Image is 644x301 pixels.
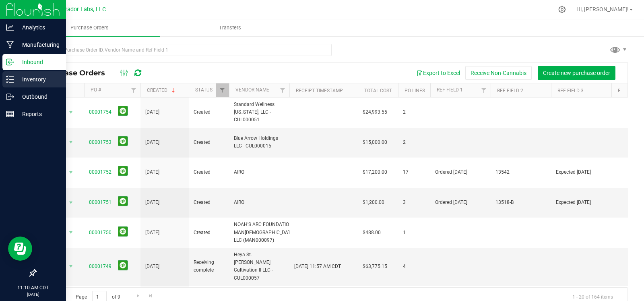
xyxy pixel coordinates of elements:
[4,291,62,297] p: [DATE]
[234,135,285,150] span: Blue Arrow Holdings LLC - CUL000015
[435,199,486,206] span: Ordered [DATE]
[58,6,106,13] span: Curador Labs, LLC
[411,66,465,80] button: Export to Excel
[127,83,140,97] a: Filter
[363,263,387,270] span: $63,775.15
[403,199,425,206] span: 3
[276,83,289,97] a: Filter
[89,109,111,115] a: 00001754
[6,75,14,83] inline-svg: Inventory
[145,263,159,270] span: [DATE]
[234,221,296,244] span: NOAH'S ARC FOUNDATION MAN[DEMOGRAPHIC_DATA], LLC (MAN000097)
[234,199,285,206] span: AIRO
[495,168,546,176] span: 13542
[14,57,62,67] p: Inbound
[195,87,213,93] a: Status
[497,88,523,93] a: Ref Field 2
[216,83,229,97] a: Filter
[89,230,111,235] a: 00001750
[194,229,224,237] span: Created
[4,284,62,291] p: 11:10 AM CDT
[147,87,177,93] a: Created
[194,139,224,146] span: Created
[66,227,76,238] span: select
[234,168,285,176] span: AIRO
[145,108,159,116] span: [DATE]
[363,108,387,116] span: $24,993.55
[6,93,14,101] inline-svg: Outbound
[495,199,546,206] span: 13518-B
[294,263,341,270] span: [DATE] 11:57 AM CDT
[42,69,113,77] span: Purchase Orders
[234,101,285,124] span: Standard Wellness [US_STATE], LLC - CUL000051
[89,264,111,269] a: 00001749
[363,199,384,206] span: $1,200.00
[296,88,343,93] a: Receipt Timestamp
[557,6,567,13] div: Manage settings
[6,23,14,31] inline-svg: Analytics
[14,92,62,102] p: Outbound
[465,66,532,80] button: Receive Non-Cannabis
[66,137,76,148] span: select
[234,251,285,282] span: Heya St. [PERSON_NAME] Cultivation II LLC - CUL000057
[557,88,584,93] a: Ref Field 3
[538,66,615,80] button: Create new purchase order
[556,168,607,176] span: Expected [DATE]
[60,24,120,31] span: Purchase Orders
[14,40,62,50] p: Manufacturing
[66,197,76,208] span: select
[477,83,491,97] a: Filter
[66,261,76,272] span: select
[194,168,224,176] span: Created
[14,23,62,32] p: Analytics
[145,139,159,146] span: [DATE]
[66,167,76,178] span: select
[145,199,159,206] span: [DATE]
[364,88,392,93] a: Total Cost
[363,139,387,146] span: $15,000.00
[89,199,111,205] a: 00001751
[235,87,269,93] a: Vendor Name
[403,139,425,146] span: 2
[576,6,629,12] span: Hi, [PERSON_NAME]!
[6,58,14,66] inline-svg: Inbound
[437,87,463,93] a: Ref Field 1
[6,110,14,118] inline-svg: Reports
[14,75,62,84] p: Inventory
[194,199,224,206] span: Created
[543,70,610,76] span: Create new purchase order
[6,41,14,49] inline-svg: Manufacturing
[145,229,159,237] span: [DATE]
[208,24,252,31] span: Transfers
[363,229,381,237] span: $488.00
[363,168,387,176] span: $17,200.00
[14,109,62,119] p: Reports
[405,88,425,93] a: PO Lines
[160,19,300,36] a: Transfers
[556,199,607,206] span: Expected [DATE]
[19,19,160,36] a: Purchase Orders
[89,169,111,175] a: 00001752
[35,44,332,56] input: Search Purchase Order ID, Vendor Name and Ref Field 1
[194,259,224,274] span: Receiving complete
[403,168,425,176] span: 17
[403,108,425,116] span: 2
[403,229,425,237] span: 1
[66,107,76,118] span: select
[435,168,486,176] span: Ordered [DATE]
[91,87,101,93] a: PO #
[89,139,111,145] a: 00001753
[8,237,32,261] iframe: Resource center
[194,108,224,116] span: Created
[145,168,159,176] span: [DATE]
[403,263,425,270] span: 4
[618,88,644,93] a: Ref Field 4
